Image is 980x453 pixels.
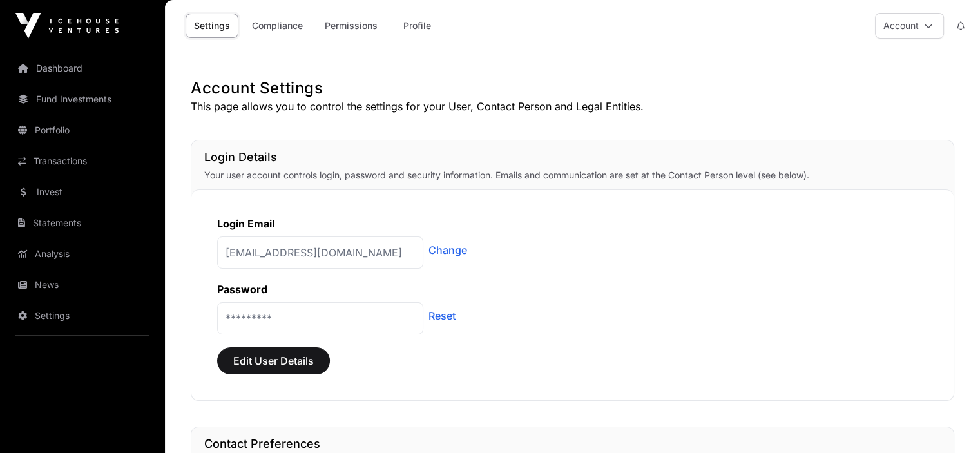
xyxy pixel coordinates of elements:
p: [EMAIL_ADDRESS][DOMAIN_NAME] [217,236,423,269]
label: Login Email [217,217,274,230]
button: Account [875,13,944,39]
a: Settings [10,302,155,330]
p: This page allows you to control the settings for your User, Contact Person and Legal Entities. [191,99,954,114]
a: Compliance [244,14,311,38]
a: Permissions [316,14,386,38]
a: Dashboard [10,54,155,82]
iframe: Chat Widget [916,391,980,453]
a: Analysis [10,240,155,268]
a: Portfolio [10,116,155,144]
h1: Login Details [204,148,941,166]
a: Profile [391,14,443,38]
label: Password [217,283,267,296]
a: Change [428,242,467,258]
button: Edit User Details [217,347,330,374]
a: Transactions [10,147,155,175]
a: Reset [428,308,456,323]
a: Fund Investments [10,85,155,113]
p: Your user account controls login, password and security information. Emails and communication are... [204,169,941,182]
h1: Contact Preferences [204,435,941,453]
img: Icehouse Ventures Logo [15,13,119,39]
h1: Account Settings [191,78,954,99]
span: Edit User Details [233,353,314,369]
a: Statements [10,209,155,237]
a: News [10,271,155,299]
a: Invest [10,178,155,206]
a: Settings [186,14,238,38]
